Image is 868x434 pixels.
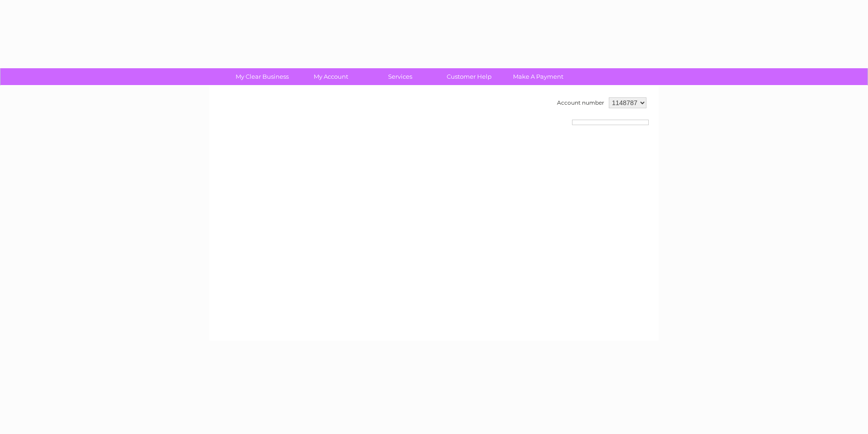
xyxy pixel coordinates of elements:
[432,68,507,85] a: Customer Help
[501,68,576,85] a: Make A Payment
[363,68,438,85] a: Services
[225,68,300,85] a: My Clear Business
[555,95,607,111] td: Account number
[294,68,369,85] a: My Account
